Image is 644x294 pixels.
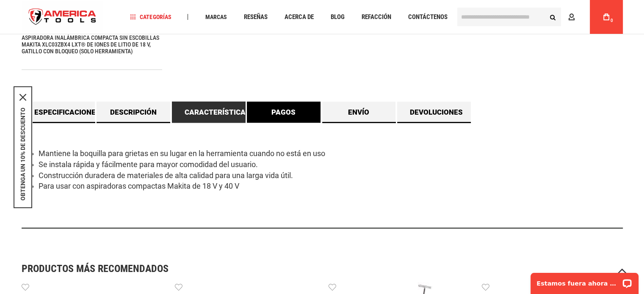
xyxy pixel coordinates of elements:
a: Contáctenos [404,11,451,23]
a: Marcas [201,11,230,23]
a: logotipo de la tienda [22,1,104,33]
font: Características [185,108,250,116]
button: Cerca [19,94,26,101]
font: Refacción [361,13,391,21]
a: Blog [326,11,348,23]
font: Especificaciones [34,108,100,116]
font: Envío [348,108,369,116]
a: Categorías [126,11,175,23]
a: Refacción [357,11,395,23]
iframe: Widget de chat LiveChat [525,267,644,294]
a: Reseñas [240,11,271,23]
font: Blog [330,13,344,21]
button: Abrir el widget de chat LiveChat [97,11,108,21]
font: Cuenta [578,14,600,20]
font: ASPIRADORA INALÁMBRICA COMPACTA SIN ESCOBILLAS MAKITA XLC03ZBX4 LXT® DE IONES DE LITIO DE 18 V, G... [22,34,159,55]
a: Descripción [97,102,170,123]
font: Devoluciones [410,108,463,116]
font: Acerca de [284,13,313,21]
font: Descripción [110,108,157,116]
font: Mantiene la boquilla para grietas en su lugar en la herramienta cuando no está en uso [39,149,325,158]
font: Reseñas [243,13,267,21]
a: Características [172,102,246,123]
button: OBTENGA UN 10% DE DESCUENTO [19,107,26,201]
img: Herramientas de América [22,1,104,33]
font: Marcas [205,14,227,20]
font: Categorías [140,14,171,20]
a: Pagos [247,102,321,123]
font: Pagos [271,108,296,116]
a: Especificaciones [22,102,95,123]
font: Construcción duradera de materiales de alta calidad para una larga vida útil. [39,171,293,180]
a: Acerca de [280,11,317,23]
a: ASPIRADORA INALÁMBRICA COMPACTA SIN ESCOBILLAS MAKITA XLC03ZBX4 LXT® DE IONES DE LITIO DE 18 V, G... [22,34,163,55]
button: Buscar [545,9,561,25]
font: Para usar con aspiradoras compactas Makita de 18 V y 40 V [39,181,239,190]
font: Contáctenos [408,13,447,21]
font: Se instala rápida y fácilmente para mayor comodidad del usuario. [39,160,258,169]
font: Estamos fuera ahora mismo. ¡Vuelve más tarde! [12,13,178,19]
a: Devoluciones [397,102,471,123]
svg: icono de cerrar [19,94,26,101]
a: Envío [322,102,396,123]
font: 0 [611,18,613,23]
font: Productos más recomendados [22,263,169,275]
